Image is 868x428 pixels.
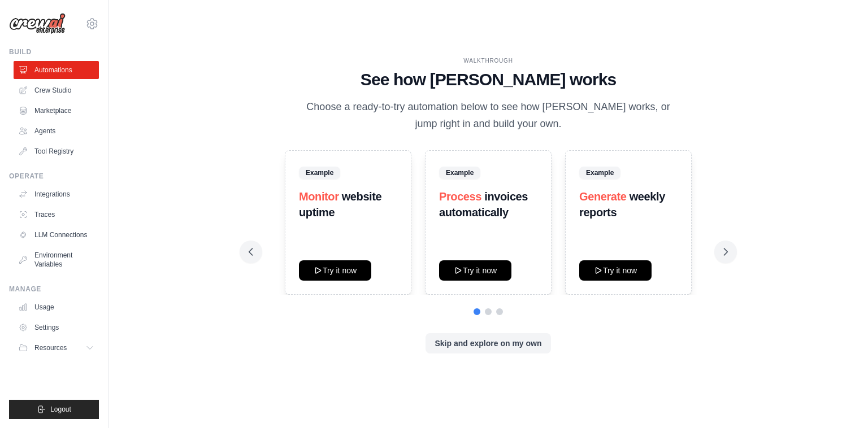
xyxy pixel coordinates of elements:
h1: See how [PERSON_NAME] works [249,69,728,90]
div: Operate [9,172,99,181]
a: Agents [14,122,99,140]
span: Example [439,167,480,179]
a: Automations [14,61,99,79]
img: Logo [9,13,66,34]
span: Monitor [299,190,339,203]
span: Example [579,167,620,179]
button: Try it now [439,260,511,281]
a: Integrations [14,185,99,203]
strong: weekly reports [579,190,665,219]
a: Tool Registry [14,142,99,160]
button: Skip and explore on my own [426,333,550,353]
a: Crew Studio [14,81,99,99]
a: LLM Connections [14,226,99,244]
a: Usage [14,298,99,316]
button: Logout [9,400,99,419]
div: Manage [9,285,99,294]
button: Resources [14,339,99,357]
a: Environment Variables [14,246,99,273]
span: Logout [50,405,71,414]
span: Process [439,190,481,203]
a: Traces [14,206,99,224]
button: Try it now [579,260,652,281]
span: Resources [34,343,67,352]
a: Settings [14,318,99,337]
span: Example [299,167,340,179]
div: Build [9,47,99,56]
span: Generate [579,190,627,203]
button: Try it now [299,260,371,281]
div: WALKTHROUGH [249,56,728,65]
p: Choose a ready-to-try automation below to see how [PERSON_NAME] works, or jump right in and build... [298,99,678,132]
a: Marketplace [14,102,99,120]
